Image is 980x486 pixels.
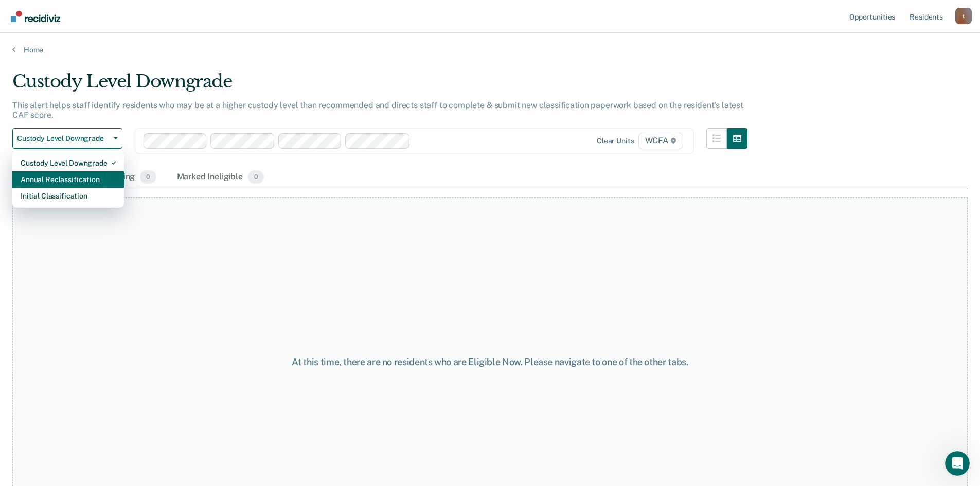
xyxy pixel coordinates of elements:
span: 0 [248,170,264,184]
div: At this time, there are no residents who are Eligible Now. Please navigate to one of the other tabs. [252,356,729,368]
div: Initial Classification [21,188,116,204]
span: 0 [140,170,156,184]
div: t [955,8,972,24]
div: Pending0 [102,166,158,189]
div: Custody Level Downgrade [21,155,116,171]
div: Annual Reclassification [21,171,116,188]
div: Marked Ineligible0 [175,166,266,189]
span: Custody Level Downgrade [17,134,110,143]
p: This alert helps staff identify residents who may be at a higher custody level than recommended a... [12,100,743,120]
button: Custody Level Downgrade [12,128,122,149]
div: Clear units [597,137,634,146]
span: WCFA [638,133,683,149]
button: Profile dropdown button [955,8,972,24]
div: Custody Level Downgrade [12,71,747,100]
iframe: Intercom live chat [945,451,970,476]
img: Recidiviz [11,11,60,22]
a: Home [12,45,968,55]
